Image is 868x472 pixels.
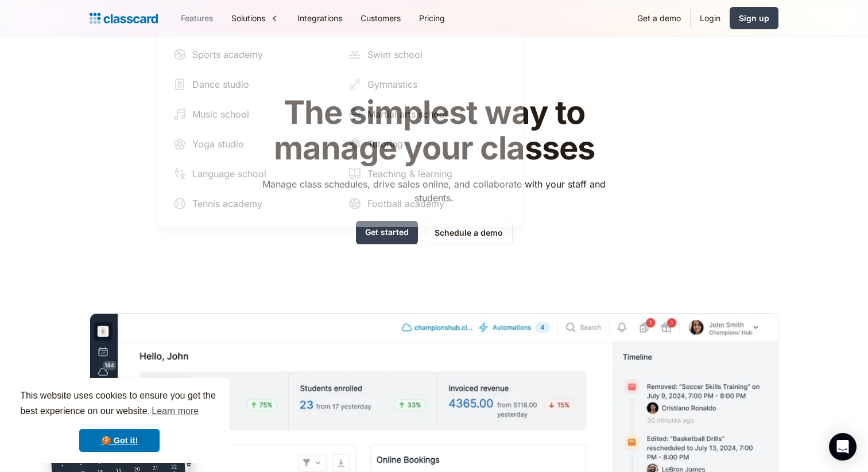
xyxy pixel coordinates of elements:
[367,137,403,151] div: Tutoring
[691,5,730,31] a: Login
[168,103,336,126] a: Music school
[367,48,423,61] div: Swim school
[192,48,263,61] div: Sports academy
[367,167,452,181] div: Teaching & learning
[150,403,200,420] a: learn more about cookies
[343,73,511,96] a: Gymnastics
[192,107,249,121] div: Music school
[367,107,447,121] div: Martial arts school
[628,5,690,31] a: Get a demo
[343,43,511,66] a: Swim school
[288,5,351,31] a: Integrations
[172,5,222,31] a: Features
[343,103,511,126] a: Martial arts school
[168,132,336,155] a: Yoga studio
[192,77,249,91] div: Dance studio
[156,31,524,227] nav: Solutions
[222,5,288,31] div: Solutions
[168,43,336,66] a: Sports academy
[343,192,511,215] a: Football academy
[829,433,857,461] div: Open Intercom Messenger
[168,73,336,96] a: Dance studio
[343,162,511,185] a: Teaching & learning
[410,5,454,31] a: Pricing
[356,221,418,244] a: Get started
[231,12,265,24] div: Solutions
[192,197,262,210] div: Tennis academy
[730,7,778,29] a: Sign up
[192,137,244,151] div: Yoga studio
[367,77,417,91] div: Gymnastics
[79,429,160,452] a: dismiss cookie message
[739,12,769,24] div: Sign up
[168,192,336,215] a: Tennis academy
[168,162,336,185] a: Language school
[425,221,513,244] a: Schedule a demo
[351,5,410,31] a: Customers
[192,167,266,181] div: Language school
[343,132,511,155] a: Tutoring
[9,378,230,463] div: cookieconsent
[90,10,158,26] a: home
[20,389,219,420] span: This website uses cookies to ensure you get the best experience on our website.
[367,197,444,210] div: Football academy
